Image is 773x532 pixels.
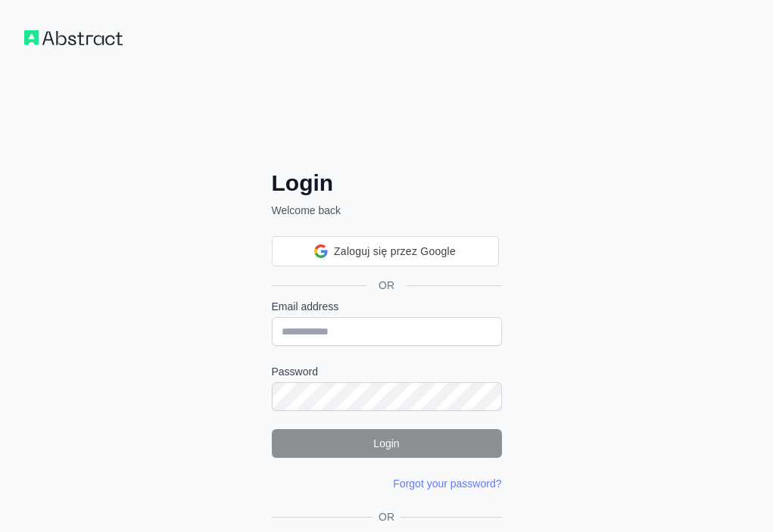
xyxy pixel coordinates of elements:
[272,299,502,314] label: Email address
[272,170,502,197] h2: Login
[272,203,502,218] p: Welcome back
[334,244,456,260] span: Zaloguj się przez Google
[366,278,407,293] span: OR
[272,364,502,379] label: Password
[393,478,501,490] a: Forgot your password?
[372,509,401,524] span: OR
[24,30,123,45] img: Workflow
[272,429,502,458] button: Login
[272,236,499,266] div: Zaloguj się przez Google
